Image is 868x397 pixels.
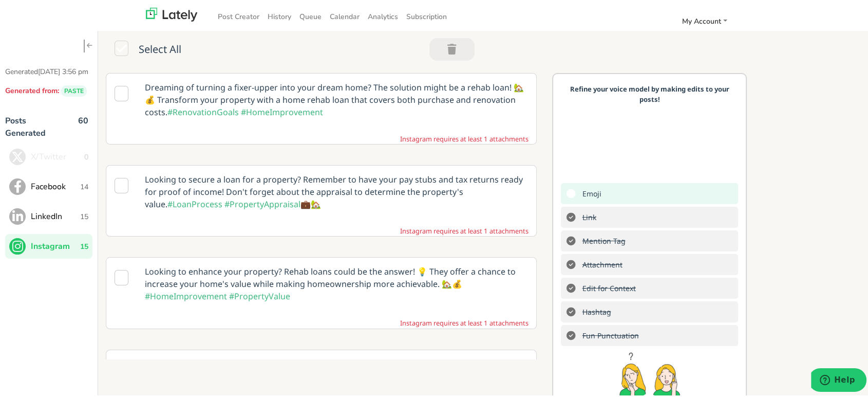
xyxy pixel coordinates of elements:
a: Calendar [326,6,364,23]
button: Trash 0 Post [429,36,475,59]
span: 0 [84,150,88,160]
s: Double-check the A.I. to make sure nothing wonky got thru. [577,279,638,294]
s: Add mention tags to leverage the sharing power of others. [577,231,628,246]
button: X/Twitter0 [5,142,92,167]
s: Add a link to drive traffic to a website or landing page. [577,208,598,223]
button: Instagram15 [5,232,92,257]
span: Instagram [31,238,80,250]
a: Analytics [364,6,402,23]
s: Add hashtags for context vs. index rankings for increased engagement. [577,302,613,317]
p: Generated [5,64,92,75]
span: LinkedIn [31,208,80,221]
span: 15 [80,209,88,220]
span: Facebook [31,178,80,191]
span: #HomeImprovement [241,104,323,116]
small: Instagram requires at least 1 attachments [400,132,528,142]
span: 15 [80,239,88,250]
p: Posts Generated [5,113,58,137]
button: Facebook14 [5,172,92,197]
a: Post Creator [214,6,263,23]
span: #HomeImprovement [145,288,227,300]
a: Queue [295,6,326,23]
span: Calendar [330,10,360,20]
span: Select All [139,40,181,57]
span: 60 [78,113,88,142]
p: Refine your voice model by making edits to your posts! [566,82,733,102]
span: [DATE] 3:56 pm [38,65,88,75]
span: My Account [682,14,721,24]
a: Subscription [402,6,451,23]
span: Add emojis to clarify and drive home the tone of your message. [577,184,603,199]
span: 14 [80,179,88,190]
a: History [263,6,295,23]
span: PASTE [61,83,87,95]
small: Instagram requires at least 1 attachments [400,316,528,326]
span: #LoanProcess [167,196,222,208]
span: Generated from: [5,84,59,94]
span: #RenovationGoals [167,104,239,116]
span: X/Twitter [31,149,84,161]
small: Instagram requires at least 1 attachments [400,224,528,234]
iframe: Opens a widget where you can find more information [811,366,866,392]
a: My Account [678,11,731,28]
p: Looking to enhance your property? Rehab loans could be the answer! 💡 They offer a chance to incre... [137,256,536,308]
span: #PropertyAppraisal [224,196,300,208]
button: LinkedIn15 [5,202,92,227]
p: Looking to secure a loan for a property? Remember to have your pay stubs and tax returns ready fo... [137,164,536,216]
s: Add exclamation marks, ellipses, etc. to better communicate tone. [577,326,641,341]
p: Dreaming of turning a fixer-upper into your dream home? The solution might be a rehab loan! 🏡💰 Tr... [137,71,536,124]
img: lately_logo_nav.700ca2e7.jpg [146,6,197,20]
span: #PropertyValue [229,288,290,300]
s: Add a video or photo or swap out the default image from any link for increased visual appeal. [577,255,625,270]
